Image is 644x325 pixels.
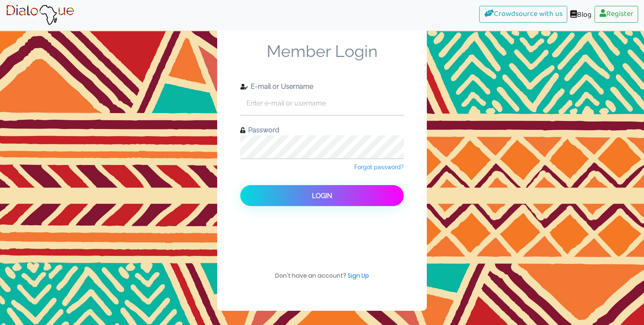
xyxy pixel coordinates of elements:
span: Member Login [240,41,404,82]
input: Enter e-mail or username [240,92,404,115]
a: Blog [567,6,595,25]
button: Login [240,185,404,206]
span: E-mail or Username [248,83,313,90]
span: Forgot password? [354,164,404,170]
a: Register [595,6,638,23]
a: Crowdsource with us [479,6,567,23]
img: Brand [6,5,74,26]
span: Login [312,192,332,200]
a: Forgot password? [354,163,404,171]
span: Password [245,126,279,134]
span: Don't have an account? [275,271,369,288]
a: Sign Up [348,271,369,280]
